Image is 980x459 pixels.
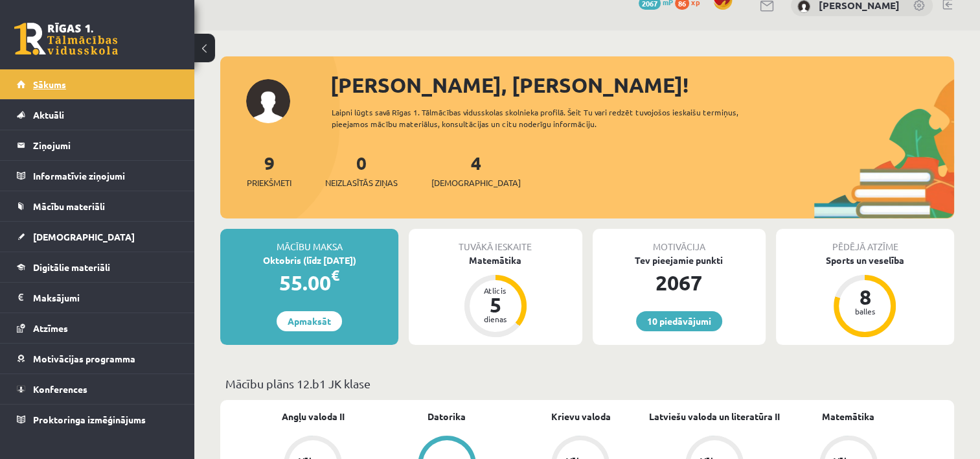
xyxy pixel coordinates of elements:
[431,151,521,189] a: 4[DEMOGRAPHIC_DATA]
[476,287,515,294] div: Atlicis
[33,109,64,121] span: Aktuāli
[277,311,342,331] a: Apmaksāt
[822,410,874,423] a: Matemātika
[776,253,954,267] div: Sports un veselība
[845,307,884,315] div: balles
[409,253,582,339] a: Matemātika Atlicis 5 dienas
[247,151,291,189] a: 9Priekšmeti
[33,414,146,425] span: Proktoringa izmēģinājums
[33,283,178,312] legend: Maksājumi
[17,374,178,404] a: Konferences
[776,253,954,339] a: Sports un veselība 8 balles
[220,229,398,253] div: Mācību maksa
[331,266,339,285] span: €
[220,253,398,267] div: Oktobris (līdz [DATE])
[17,405,178,434] a: Proktoringa izmēģinājums
[593,229,766,253] div: Motivācija
[409,253,582,267] div: Matemātika
[33,200,105,212] span: Mācību materiāli
[427,410,466,423] a: Datorika
[325,151,398,189] a: 0Neizlasītās ziņas
[17,344,178,373] a: Motivācijas programma
[282,410,345,423] a: Angļu valoda II
[325,176,398,189] span: Neizlasītās ziņas
[17,100,178,130] a: Aktuāli
[33,161,178,191] legend: Informatīvie ziņojumi
[551,410,610,423] a: Krievu valoda
[33,353,135,364] span: Motivācijas programma
[14,23,118,55] a: Rīgas 1. Tālmācības vidusskola
[17,69,178,99] a: Sākums
[636,311,722,331] a: 10 piedāvājumi
[409,229,582,253] div: Tuvākā ieskaite
[17,222,178,252] a: [DEMOGRAPHIC_DATA]
[776,229,954,253] div: Pēdējā atzīme
[33,78,66,90] span: Sākums
[845,287,884,307] div: 8
[17,283,178,312] a: Maksājumi
[33,261,110,273] span: Digitālie materiāli
[33,231,135,242] span: [DEMOGRAPHIC_DATA]
[593,253,766,267] div: Tev pieejamie punkti
[33,383,87,395] span: Konferences
[17,191,178,221] a: Mācību materiāli
[332,106,772,130] div: Laipni lūgts savā Rīgas 1. Tālmācības vidusskolas skolnieka profilā. Šeit Tu vari redzēt tuvojošo...
[476,294,515,315] div: 5
[17,161,178,191] a: Informatīvie ziņojumi
[593,267,766,298] div: 2067
[33,130,178,160] legend: Ziņojumi
[33,322,68,334] span: Atzīmes
[17,252,178,282] a: Digitālie materiāli
[225,375,949,392] p: Mācību plāns 12.b1 JK klase
[476,315,515,323] div: dienas
[17,313,178,343] a: Atzīmes
[649,410,780,423] a: Latviešu valoda un literatūra II
[220,267,398,298] div: 55.00
[17,130,178,160] a: Ziņojumi
[330,69,954,100] div: [PERSON_NAME], [PERSON_NAME]!
[431,176,521,189] span: [DEMOGRAPHIC_DATA]
[247,176,291,189] span: Priekšmeti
